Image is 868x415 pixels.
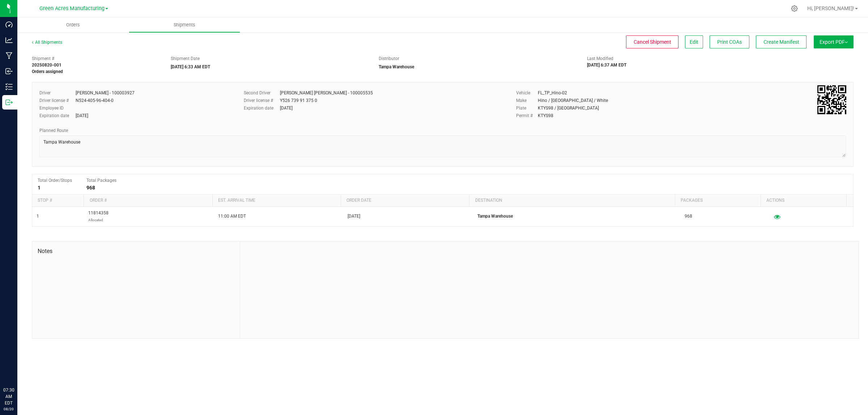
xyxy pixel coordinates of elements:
[76,112,88,119] div: [DATE]
[538,90,567,96] div: FL_TP_Hino-02
[32,40,62,45] a: All Shipments
[690,39,698,45] span: Edit
[814,35,854,48] button: Export PDF
[685,35,703,48] button: Edit
[717,39,742,45] span: Print COAs
[38,247,234,256] span: Notes
[280,105,293,111] div: [DATE]
[32,63,61,68] strong: 20250820-001
[790,5,799,12] div: Manage settings
[5,68,13,75] inline-svg: Inbound
[516,97,538,104] label: Make
[76,90,135,96] div: [PERSON_NAME] - 100003927
[5,37,13,44] inline-svg: Analytics
[587,55,613,62] label: Last Modified
[379,64,414,69] strong: Tampa Warehouse
[88,210,109,223] span: 11814358
[477,213,676,220] p: Tampa Warehouse
[86,185,95,191] strong: 968
[244,97,280,104] label: Driver license #
[39,90,76,96] label: Driver
[341,194,469,207] th: Order date
[171,64,210,69] strong: [DATE] 6:33 AM EDT
[379,55,399,62] label: Distributor
[626,35,678,48] button: Cancel Shipment
[5,21,13,28] inline-svg: Dashboard
[164,22,205,28] span: Shipments
[129,17,240,33] a: Shipments
[37,213,39,220] span: 1
[212,194,341,207] th: Est. arrival time
[39,128,68,133] span: Planned Route
[710,35,749,48] button: Print COAs
[32,194,84,207] th: Stop #
[538,112,553,119] div: KTYS98
[39,5,105,12] span: Green Acres Manufacturing
[39,97,76,104] label: Driver license #
[634,39,671,45] span: Cancel Shipment
[3,406,14,412] p: 08/20
[39,112,76,119] label: Expiration date
[756,35,807,48] button: Create Manifest
[538,105,599,111] div: KTYS98 / [GEOGRAPHIC_DATA]
[32,55,160,62] span: Shipment #
[280,90,373,96] div: [PERSON_NAME] [PERSON_NAME] - 100005535
[171,55,200,62] label: Shipment Date
[218,213,246,220] span: 11:00 AM EDT
[244,90,280,96] label: Second Driver
[5,99,13,106] inline-svg: Outbound
[587,63,626,68] strong: [DATE] 6:37 AM EDT
[348,213,360,220] span: [DATE]
[538,97,608,104] div: Hino / [GEOGRAPHIC_DATA] / White
[516,105,538,111] label: Plate
[280,97,317,104] div: Y526 739 91 375 0
[3,387,14,406] p: 07:30 AM EDT
[469,194,675,207] th: Destination
[39,105,76,111] label: Employee ID
[38,185,41,191] strong: 1
[88,217,109,223] p: Allocated
[56,22,90,28] span: Orders
[84,194,212,207] th: Order #
[685,213,692,220] span: 968
[516,112,538,119] label: Permit #
[5,83,13,90] inline-svg: Inventory
[244,105,280,111] label: Expiration date
[817,85,846,114] qrcode: 20250820-001
[761,194,846,207] th: Actions
[17,17,129,33] a: Orders
[38,178,72,183] span: Total Order/Stops
[7,357,29,379] iframe: Resource center
[817,85,846,114] img: Scan me!
[763,39,799,45] span: Create Manifest
[807,5,854,11] span: Hi, [PERSON_NAME]!
[76,97,114,104] div: N524-405-96-404-0
[516,90,538,96] label: Vehicle
[5,52,13,59] inline-svg: Manufacturing
[32,69,63,74] strong: Orders assigned
[675,194,761,207] th: Packages
[86,178,116,183] span: Total Packages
